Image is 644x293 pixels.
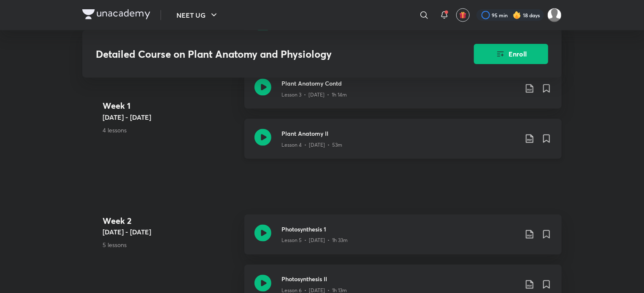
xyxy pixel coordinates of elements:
p: Lesson 4 • [DATE] • 53m [281,141,342,149]
a: Company Logo [82,9,150,22]
button: NEET UG [171,7,224,24]
a: Plant Anatomy ContdLesson 3 • [DATE] • 1h 14m [244,69,562,119]
h3: Photosynthesis 1 [281,225,518,234]
a: Photosynthesis 1Lesson 5 • [DATE] • 1h 33m [244,215,562,265]
img: surabhi [547,8,562,22]
h3: Photosynthesis II [281,275,518,284]
a: Plant Anatomy IILesson 4 • [DATE] • 53m [244,119,562,169]
p: 4 lessons [103,125,238,134]
h4: Week 1 [103,99,238,112]
h4: Week 2 [103,215,238,227]
img: Company Logo [82,9,150,19]
h5: [DATE] - [DATE] [103,227,238,237]
img: avatar [459,11,467,19]
h5: [DATE] - [DATE] [103,112,238,122]
p: 5 lessons [103,241,238,250]
h3: Plant Anatomy II [281,129,518,138]
p: Lesson 5 • [DATE] • 1h 33m [281,237,348,245]
h3: Detailed Course on Plant Anatomy and Physiology [96,48,426,60]
button: avatar [456,8,470,22]
img: streak [513,11,521,19]
p: Lesson 3 • [DATE] • 1h 14m [281,91,347,99]
button: Enroll [474,44,548,64]
h3: Plant Anatomy Contd [281,79,518,88]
